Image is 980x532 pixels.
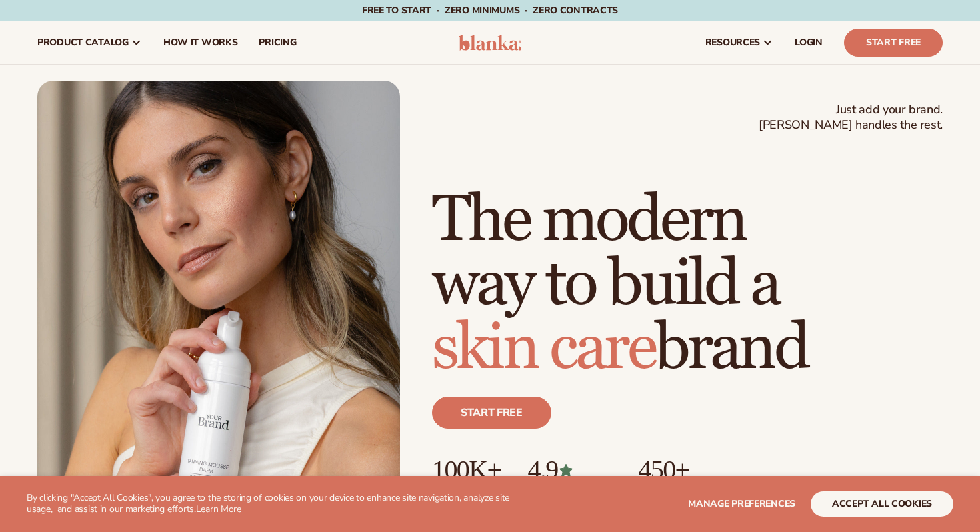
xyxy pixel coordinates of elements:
[432,397,551,429] a: Start free
[795,37,823,48] span: LOGIN
[784,21,833,64] a: LOGIN
[759,102,943,133] span: Just add your brand. [PERSON_NAME] handles the rest.
[432,309,655,387] span: skin care
[163,37,238,48] span: How It Works
[27,493,521,515] p: By clicking "Accept All Cookies", you agree to the storing of cookies on your device to enhance s...
[688,497,795,510] span: Manage preferences
[196,503,241,515] a: Learn More
[432,455,501,485] p: 100K+
[811,491,953,517] button: accept all cookies
[705,37,760,48] span: resources
[695,21,784,64] a: resources
[153,21,249,64] a: How It Works
[432,189,943,381] h1: The modern way to build a brand
[844,29,943,57] a: Start Free
[638,455,739,485] p: 450+
[527,455,611,485] p: 4.9
[37,37,129,48] span: product catalog
[27,21,153,64] a: product catalog
[362,4,618,17] span: Free to start · ZERO minimums · ZERO contracts
[688,491,795,517] button: Manage preferences
[259,37,296,48] span: pricing
[248,21,307,64] a: pricing
[459,35,522,51] img: logo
